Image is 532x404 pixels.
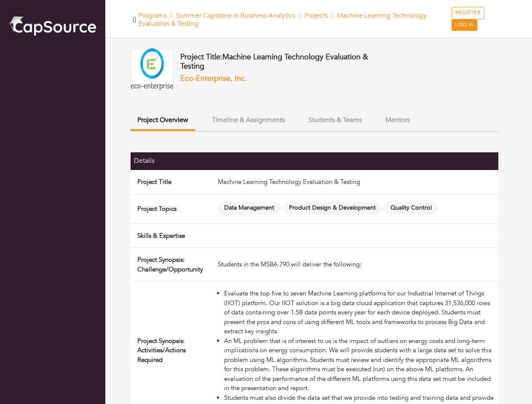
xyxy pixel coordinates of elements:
h4: Project Title: [180,53,388,71]
li: Evaluate the top five to seven Machine Learning platforms for our Industrial Internet of Things (... [224,289,495,336]
button: Timeline & Assignments [205,111,291,129]
a: Projects [305,11,328,20]
td: Machine Learning Technology Evaluation & Testing [214,170,498,194]
img: cap_logo.png [8,15,97,37]
td: Project Title [131,170,214,194]
span: Data Management [218,202,281,215]
button: Mentors [379,111,417,129]
td: Project Topics [131,194,214,223]
img: eco-enterprise_Logo_vf.jpeg [131,48,174,91]
a: Summer Capstone in Business Analytics [176,11,295,20]
a: REGISTER [452,7,484,19]
a: LOG IN [452,19,477,31]
div: Students in the MSBA 790 will deliver the following: [218,260,495,269]
li: An ML problem that is of interest to us is the impact of outliers on energy costs and long-term i... [224,336,495,393]
span: Product Design & Development [283,202,382,215]
a: Programs [139,11,167,20]
span: Quality Control [384,202,438,215]
th: Details [131,152,214,170]
span: Machine Learning Technology Evaluation & Testing [139,11,427,28]
button: Students & Teams [302,111,369,129]
span: Machine Learning Technology Evaluation & Testing [180,52,368,72]
a: Eco-Enterprise, Inc. [180,73,247,84]
td: Project Synopsis: Challenge/Opportunity [131,248,214,282]
button: Project Overview [131,111,195,131]
td: Skills & Expertise [131,223,214,248]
